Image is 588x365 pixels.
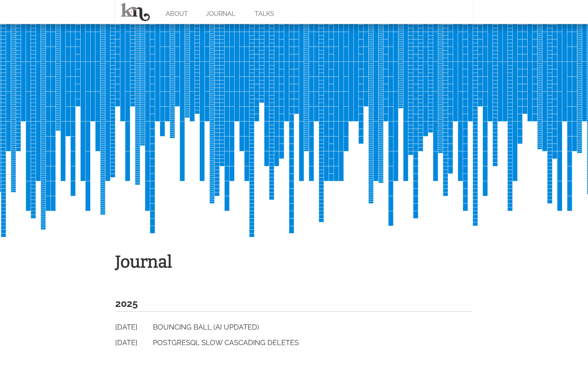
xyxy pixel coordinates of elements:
[115,295,473,312] h2: 2025
[115,249,473,275] h1: Journal
[115,322,151,333] a: [DATE]
[153,338,299,347] a: PostgreSQL Slow Cascading Deletes
[153,323,259,331] a: Bouncing Ball (AI Updated)
[115,337,151,349] a: [DATE]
